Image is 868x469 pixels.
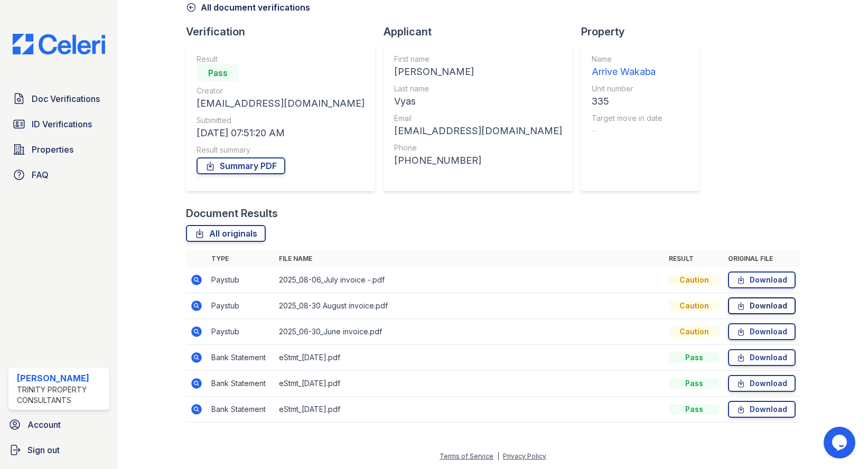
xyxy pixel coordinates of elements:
div: Property [581,24,708,39]
span: Properties [32,143,73,156]
div: Phone [394,143,562,153]
a: Doc Verifications [8,88,109,109]
th: Original file [724,250,800,267]
div: [DATE] 07:51:20 AM [197,126,365,140]
div: Pass [197,64,239,81]
div: Arrive Wakaba [592,64,662,79]
th: Result [665,250,724,267]
a: Name Arrive Wakaba [592,54,662,79]
iframe: chat widget [824,427,857,458]
div: [EMAIL_ADDRESS][DOMAIN_NAME] [394,124,562,138]
div: Last name [394,83,562,94]
td: eStmt_[DATE].pdf [275,397,665,423]
td: Paystub [207,293,275,319]
a: Download [728,349,796,366]
td: 2025_08-30 August invoice.pdf [275,293,665,319]
th: Type [207,250,275,267]
div: [EMAIL_ADDRESS][DOMAIN_NAME] [197,96,365,111]
td: Bank Statement [207,345,275,371]
div: Result [197,54,365,64]
span: ID Verifications [32,118,92,130]
div: [PERSON_NAME] [394,64,562,79]
a: Download [728,375,796,392]
td: 2025_08-06_July invoice -.pdf [275,267,665,293]
div: 335 [592,94,662,109]
a: ID Verifications [8,114,109,135]
td: eStmt_[DATE].pdf [275,371,665,397]
a: Sign out [4,439,114,461]
a: Download [728,297,796,314]
div: [PHONE_NUMBER] [394,153,562,168]
span: Sign out [27,444,60,456]
div: Name [592,54,662,64]
a: Download [728,271,796,288]
div: Pass [669,378,720,389]
a: Download [728,401,796,418]
div: Target move in date [592,113,662,124]
div: Submitted [197,115,365,126]
div: Document Results [186,206,278,221]
div: Verification [186,24,384,39]
a: Privacy Policy [503,452,546,460]
span: Doc Verifications [32,92,100,105]
div: Email [394,113,562,124]
th: File name [275,250,665,267]
div: Vyas [394,94,562,109]
div: Applicant [384,24,581,39]
a: All document verifications [186,1,310,14]
td: 2025_06-30_June invoice.pdf [275,319,665,345]
div: Creator [197,86,365,96]
div: Trinity Property Consultants [17,384,105,406]
a: FAQ [8,164,109,185]
div: Caution [669,326,720,337]
div: First name [394,54,562,64]
div: Result summary [197,145,365,155]
div: Caution [669,275,720,285]
div: Pass [669,404,720,415]
a: Summary PDF [197,157,285,174]
td: Paystub [207,319,275,345]
td: eStmt_[DATE].pdf [275,345,665,371]
a: All originals [186,225,266,242]
div: | [497,452,499,460]
td: Bank Statement [207,371,275,397]
td: Paystub [207,267,275,293]
td: Bank Statement [207,397,275,423]
span: Account [27,418,61,431]
div: Pass [669,352,720,363]
a: Download [728,323,796,340]
a: Terms of Service [440,452,493,460]
div: Caution [669,301,720,311]
img: CE_Logo_Blue-a8612792a0a2168367f1c8372b55b34899dd931a85d93a1a3d3e32e68fde9ad4.png [4,34,114,54]
span: FAQ [32,168,49,181]
a: Properties [8,139,109,160]
div: Unit number [592,83,662,94]
div: [PERSON_NAME] [17,372,105,384]
div: - [592,124,662,138]
a: Account [4,414,114,435]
